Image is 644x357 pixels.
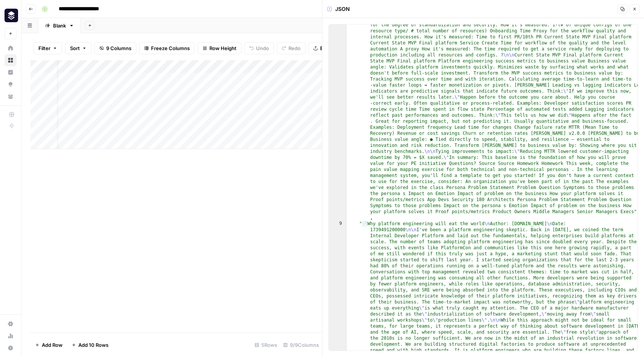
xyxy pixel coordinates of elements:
button: Sort [65,42,92,54]
a: Browse [5,54,17,66]
a: Blank [38,18,81,33]
span: Row Height [209,44,237,52]
span: Filter [38,44,50,52]
button: Undo [244,42,274,54]
span: Undo [256,44,269,52]
img: Platformengineering.org Logo [5,9,18,22]
span: Redo [288,44,301,52]
a: Opportunities [5,78,17,90]
span: 9 Columns [106,44,131,52]
button: Freeze Columns [139,42,195,54]
a: Settings [5,318,17,330]
div: Blank [53,22,66,29]
button: Row Height [198,42,241,54]
a: Insights [5,66,17,78]
a: Home [5,42,17,54]
button: Workspace: Platformengineering.org [5,6,17,25]
button: Filter [34,42,62,54]
button: Add 10 Rows [67,339,113,351]
div: JSON [327,5,350,13]
button: 9 Columns [95,42,136,54]
button: Add Row [31,339,67,351]
div: 9/9 Columns [280,339,322,351]
button: Export CSV [308,42,352,54]
a: Usage [5,330,17,342]
a: Your Data [5,90,17,102]
button: Redo [277,42,305,54]
button: Help + Support [5,342,17,354]
span: Freeze Columns [151,44,190,52]
div: 5 Rows [252,339,280,351]
span: Sort [70,44,80,52]
span: Add Row [42,341,63,349]
span: Add 10 Rows [78,341,108,349]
